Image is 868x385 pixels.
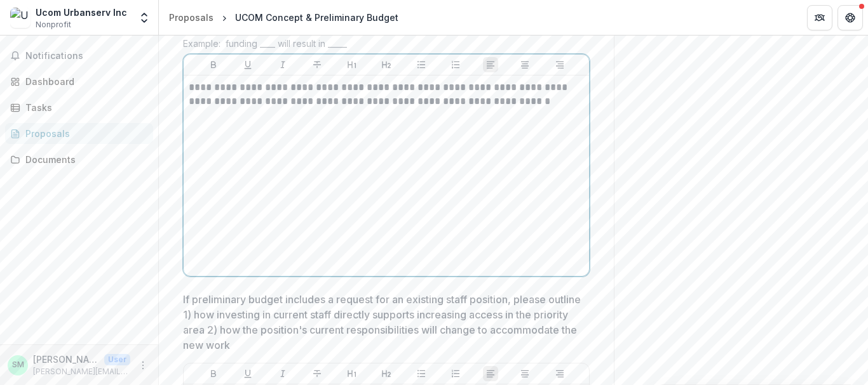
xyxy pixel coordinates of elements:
[552,366,567,381] button: Align Right
[275,57,290,72] button: Italicize
[379,366,394,381] button: Heading 2
[448,366,463,381] button: Ordered List
[206,57,221,72] button: Bold
[135,358,151,373] button: More
[483,57,498,72] button: Align Left
[5,123,153,144] a: Proposals
[25,75,143,88] div: Dashboard
[5,71,153,92] a: Dashboard
[164,8,403,27] nav: breadcrumb
[552,57,567,72] button: Align Right
[483,366,498,381] button: Align Left
[25,153,143,166] div: Documents
[448,57,463,72] button: Ordered List
[183,38,590,54] div: Example: funding ____ will result in _____
[36,6,127,19] div: Ucom Urbanserv Inc
[240,366,255,381] button: Underline
[183,292,582,353] p: If preliminary budget includes a request for an existing staff position, please outline 1) how in...
[309,57,325,72] button: Strike
[240,57,255,72] button: Underline
[344,57,360,72] button: Heading 1
[235,11,398,24] div: UCOM Concept & Preliminary Budget
[379,57,394,72] button: Heading 2
[12,361,24,369] div: Sara Mitchell
[25,101,143,114] div: Tasks
[517,366,532,381] button: Align Center
[33,366,130,377] p: [PERSON_NAME][EMAIL_ADDRESS][DOMAIN_NAME]
[206,366,221,381] button: Bold
[275,366,290,381] button: Italicize
[135,5,153,30] button: Open entity switcher
[344,366,360,381] button: Heading 1
[309,366,325,381] button: Strike
[25,51,148,62] span: Notifications
[5,46,153,66] button: Notifications
[517,57,532,72] button: Align Center
[169,11,214,24] div: Proposals
[104,354,130,365] p: User
[414,57,429,72] button: Bullet List
[837,5,863,30] button: Get Help
[10,8,31,28] img: Ucom Urbanserv Inc
[33,353,99,366] p: [PERSON_NAME]
[414,366,429,381] button: Bullet List
[164,8,219,27] a: Proposals
[5,149,153,170] a: Documents
[36,19,71,30] span: Nonprofit
[807,5,832,30] button: Partners
[5,97,153,118] a: Tasks
[25,127,143,140] div: Proposals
